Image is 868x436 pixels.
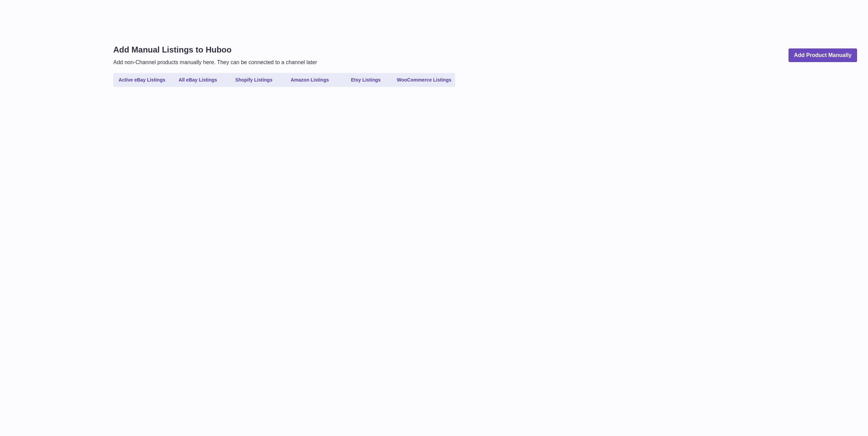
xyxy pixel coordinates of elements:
[227,74,281,86] a: Shopify Listings
[394,74,454,86] a: WooCommerce Listings
[789,48,857,62] a: Add Product Manually
[283,74,337,86] a: Amazon Listings
[113,59,317,66] p: Add non-Channel products manually here. They can be connected to a channel later
[338,74,393,86] a: Etsy Listings
[113,44,317,55] h1: Add Manual Listings to Huboo
[171,74,225,86] a: All eBay Listings
[115,74,169,86] a: Active eBay Listings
